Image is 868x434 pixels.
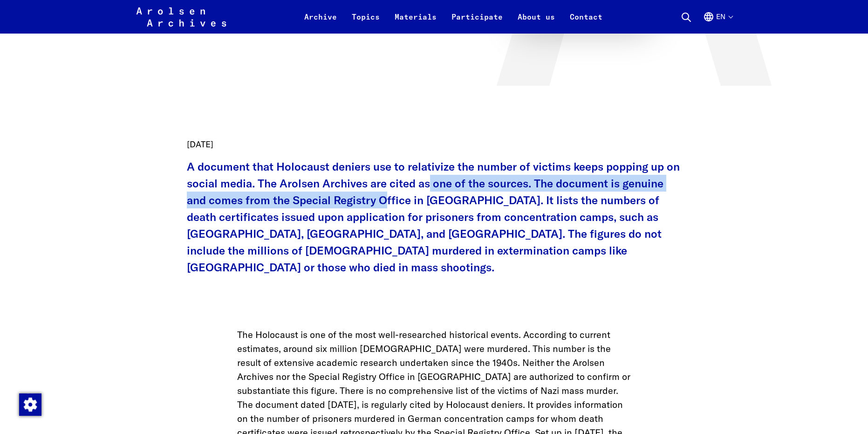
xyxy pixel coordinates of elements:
[444,11,510,34] a: Participate
[297,6,610,28] nav: Primary
[387,11,444,34] a: Materials
[562,11,610,34] a: Contact
[703,11,732,34] button: English, language selection
[344,11,387,34] a: Topics
[19,393,41,415] div: Change consent
[297,11,344,34] a: Archive
[510,11,562,34] a: About us
[187,158,682,276] p: A document that Holocaust deniers use to relativize the number of victims keeps popping up on soc...
[187,139,213,150] time: [DATE]
[19,393,41,416] img: Change consent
